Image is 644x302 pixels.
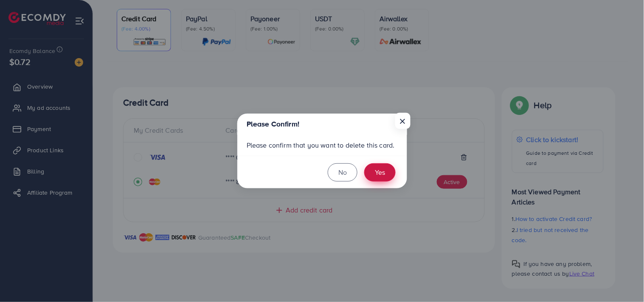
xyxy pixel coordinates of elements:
h5: Please Confirm! [247,119,299,129]
button: No [328,163,357,182]
button: Yes [364,163,396,182]
div: Please confirm that you want to delete this card. [237,135,407,156]
button: Close [395,113,411,129]
iframe: Chat [608,264,638,296]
